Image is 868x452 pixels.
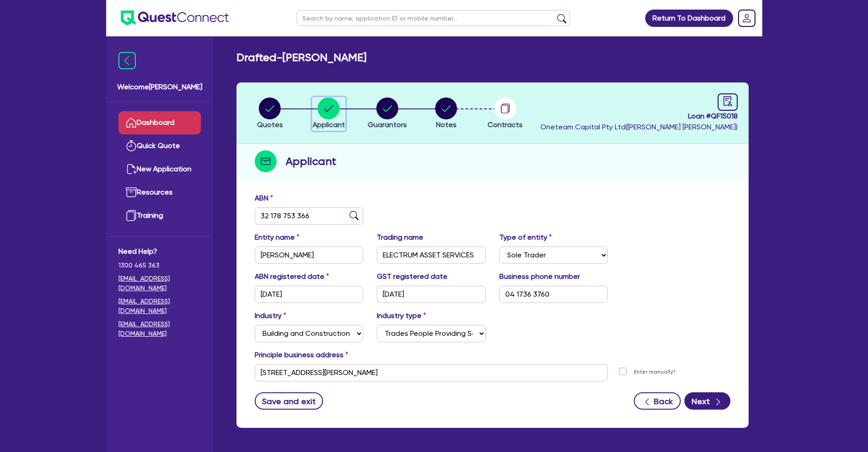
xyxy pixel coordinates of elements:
button: Save and exit [255,392,324,410]
label: Trading name [377,232,423,243]
a: Dashboard [118,111,201,134]
span: 1300 465 363 [118,261,201,270]
span: Quotes [257,120,283,129]
span: Oneteam Capital Pty Ltd ( [PERSON_NAME] [PERSON_NAME] ) [540,123,738,131]
label: Type of entity [499,232,552,243]
button: Notes [435,97,457,131]
label: Enter manually? [634,368,676,376]
span: Need Help? [118,246,201,257]
a: Resources [118,181,201,204]
img: training [126,210,137,221]
label: ABN [255,193,273,204]
span: Notes [436,120,457,129]
label: ABN registered date [255,271,329,282]
label: Entity name [255,232,299,243]
img: quick-quote [126,140,137,151]
img: resources [126,187,137,198]
a: New Application [118,158,201,181]
img: new-application [126,164,137,175]
img: step-icon [255,150,277,172]
span: Guarantors [368,120,407,129]
span: Welcome [PERSON_NAME] [117,82,202,92]
button: Back [634,392,681,410]
a: [EMAIL_ADDRESS][DOMAIN_NAME] [118,319,201,339]
img: quest-connect-logo-blue [121,10,229,26]
span: audit [723,96,733,106]
button: Next [684,392,730,410]
span: Applicant [313,120,345,129]
a: Quick Quote [118,134,201,158]
a: audit [718,93,738,111]
h2: Applicant [286,153,336,169]
a: Training [118,204,201,227]
h2: Drafted - [PERSON_NAME] [236,51,366,64]
button: Quotes [257,97,283,131]
a: [EMAIL_ADDRESS][DOMAIN_NAME] [118,274,201,293]
input: Search by name, application ID or mobile number... [297,10,570,26]
span: Loan # QF15018 [540,111,738,122]
label: Principle business address [255,349,348,360]
input: DD / MM / YYYY [255,286,364,303]
a: Dropdown toggle [735,6,759,30]
span: Contracts [488,120,523,129]
label: Business phone number [499,271,580,282]
input: DD / MM / YYYY [377,286,486,303]
label: Industry type [377,310,426,321]
a: [EMAIL_ADDRESS][DOMAIN_NAME] [118,297,201,316]
label: GST registered date [377,271,447,282]
button: Guarantors [367,97,407,131]
img: abn-lookup icon [349,211,359,220]
img: icon-menu-close [118,52,136,69]
button: Applicant [312,97,345,131]
button: Contracts [487,97,523,131]
label: Industry [255,310,286,321]
a: Return To Dashboard [645,10,733,27]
